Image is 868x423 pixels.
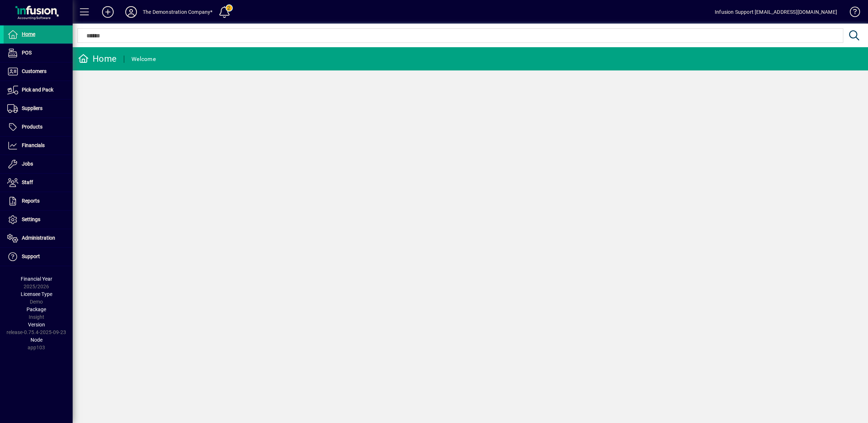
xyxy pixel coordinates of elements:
[4,155,73,173] a: Jobs
[22,124,42,130] span: Products
[21,276,52,282] span: Financial Year
[22,142,45,148] span: Financials
[4,192,73,210] a: Reports
[22,216,40,222] span: Settings
[4,118,73,136] a: Products
[4,62,73,81] a: Customers
[31,337,42,343] span: Node
[22,253,40,259] span: Support
[22,31,35,37] span: Home
[21,291,52,297] span: Licensee Type
[131,53,156,65] div: Welcome
[4,44,73,62] a: POS
[4,99,73,118] a: Suppliers
[143,6,213,18] div: The Demonstration Company*
[4,229,73,247] a: Administration
[22,105,42,111] span: Suppliers
[78,53,117,65] div: Home
[22,179,33,185] span: Staff
[28,322,45,328] span: Version
[4,211,73,229] a: Settings
[4,174,73,192] a: Staff
[22,87,53,93] span: Pick and Pack
[22,161,33,167] span: Jobs
[22,235,55,241] span: Administration
[844,1,859,25] a: Knowledge Base
[22,68,46,74] span: Customers
[27,306,46,312] span: Package
[4,81,73,99] a: Pick and Pack
[4,248,73,266] a: Support
[22,50,32,56] span: POS
[22,198,40,204] span: Reports
[96,5,119,19] button: Add
[119,5,143,19] button: Profile
[4,137,73,155] a: Financials
[715,6,837,18] div: Infusion Support [EMAIL_ADDRESS][DOMAIN_NAME]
